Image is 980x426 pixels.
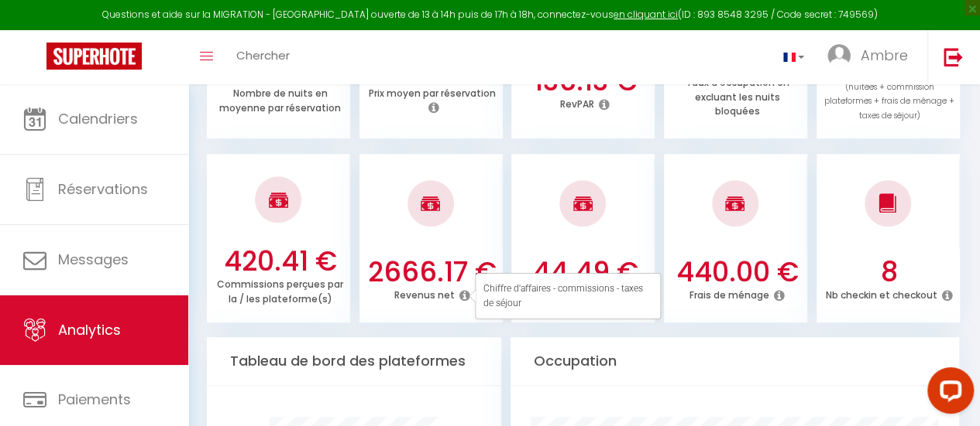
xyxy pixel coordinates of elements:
[511,337,960,386] div: Occupation
[369,83,496,100] p: Prix moyen par réservation
[214,245,346,278] h3: 420.41 €
[824,256,956,288] h3: 8
[207,337,501,386] div: Tableau de bord des plateformes
[225,30,301,84] a: Chercher
[689,285,769,302] p: Frais de ménage
[824,81,954,122] span: (nuitées + commission plateformes + frais de ménage + taxes de séjour)
[560,94,594,111] p: RevPAR
[824,62,954,122] p: Chiffre d'affaires brut
[58,250,129,269] span: Messages
[519,256,652,288] h3: 44.49 €
[46,43,142,70] img: Super Booking
[686,73,789,118] p: Taux d'occupation en excluant les nuits bloquées
[827,44,851,67] img: ...
[476,274,660,319] div: Chiffre d'affaires - commissions - taxes de séjour
[915,361,980,426] iframe: LiveChat chat widget
[826,285,937,302] p: Nb checkin et checkout
[58,320,121,339] span: Analytics
[217,274,343,305] p: Commissions perçues par la / les plateforme(s)
[58,179,148,199] span: Réservations
[394,285,455,302] p: Revenus net
[614,8,678,21] a: en cliquant ici
[219,83,341,114] p: Nombre de nuits en moyenne par réservation
[944,47,963,66] img: logout
[816,30,927,84] a: ... Ambre
[671,256,803,288] h3: 440.00 €
[861,46,908,65] span: Ambre
[236,47,290,63] span: Chercher
[58,109,138,128] span: Calendriers
[366,256,499,288] h3: 2666.17 €
[58,390,131,409] span: Paiements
